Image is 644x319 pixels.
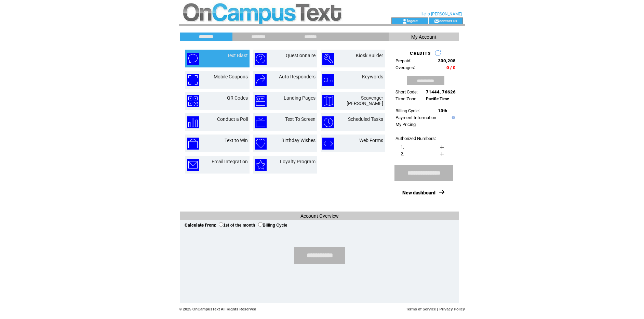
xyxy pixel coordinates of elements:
[185,222,216,228] span: Calculate From:
[255,74,267,86] img: auto-responders.png
[439,307,465,311] a: Privacy Policy
[402,190,435,195] a: New dashboard
[300,213,339,219] span: Account Overview
[420,12,462,16] span: Hello [PERSON_NAME]
[284,95,316,101] a: Landing Pages
[187,74,199,86] img: mobile-coupons.png
[406,307,436,311] a: Terms of Service
[219,223,255,228] label: 1st of the month
[179,307,256,311] span: © 2025 OnCampusText All Rights Reserved
[219,222,223,227] input: 1st of the month
[280,159,316,164] a: Loyalty Program
[437,307,438,311] span: |
[426,89,456,94] span: 71444, 76626
[322,138,334,150] img: web-forms.png
[446,65,456,70] span: 0 / 0
[322,116,334,128] img: scheduled-tasks.png
[356,53,383,58] a: Kiosk Builder
[395,122,416,127] a: My Pricing
[281,138,316,143] a: Birthday Wishes
[402,18,407,24] img: account_icon.gif
[401,151,404,156] span: 2.
[426,97,449,101] span: Pacific Time
[217,116,248,122] a: Conduct a Poll
[227,95,248,101] a: QR Codes
[285,116,316,122] a: Text To Screen
[255,95,267,107] img: landing-pages.png
[225,138,248,143] a: Text to Win
[410,51,431,56] span: CREDITS
[322,95,334,107] img: scavenger-hunt.png
[438,108,447,113] span: 13th
[395,115,436,120] a: Payment Information
[187,116,199,128] img: conduct-a-poll.png
[438,58,456,63] span: 230,208
[279,74,316,79] a: Auto Responders
[255,53,267,65] img: questionnaire.png
[255,138,267,150] img: birthday-wishes.png
[359,138,383,143] a: Web Forms
[258,223,287,228] label: Billing Cycle
[434,18,439,24] img: contact_us_icon.gif
[362,74,383,79] a: Keywords
[227,53,248,58] a: Text Blast
[187,138,199,150] img: text-to-win.png
[450,116,455,119] img: help.gif
[395,58,411,63] span: Prepaid:
[395,65,415,70] span: Overages:
[212,159,248,164] a: Email Integration
[395,136,436,141] span: Authorized Numbers:
[395,89,418,94] span: Short Code:
[187,95,199,107] img: qr-codes.png
[407,18,418,23] a: logout
[255,159,267,171] img: loyalty-program.png
[395,96,417,101] span: Time Zone:
[258,222,263,227] input: Billing Cycle
[395,108,420,113] span: Billing Cycle:
[401,144,404,150] span: 1.
[187,53,199,65] img: text-blast.png
[214,74,248,79] a: Mobile Coupons
[187,159,199,171] img: email-integration.png
[347,95,383,106] a: Scavenger [PERSON_NAME]
[348,116,383,122] a: Scheduled Tasks
[286,53,316,58] a: Questionnaire
[411,34,437,40] span: My Account
[439,18,457,23] a: contact us
[322,74,334,86] img: keywords.png
[255,116,267,128] img: text-to-screen.png
[322,53,334,65] img: kiosk-builder.png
